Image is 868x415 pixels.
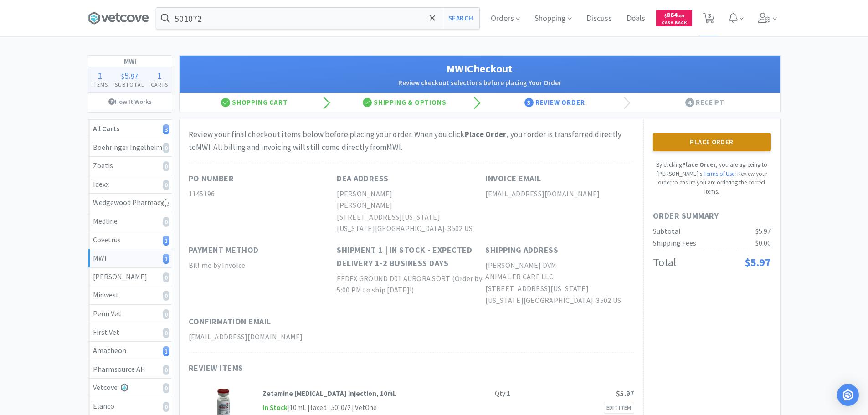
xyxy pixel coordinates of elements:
span: 97 [131,72,138,81]
a: [PERSON_NAME]0 [88,268,172,287]
i: 0 [163,383,169,393]
h2: Review checkout selections before placing Your Order [189,77,771,88]
i: 0 [163,402,169,412]
div: | Taxed | 501072 | VetOne [306,402,377,413]
a: Penn Vet0 [88,305,172,323]
a: Amatheon1 [88,342,172,360]
h1: Invoice Email [485,172,541,185]
h2: [STREET_ADDRESS][US_STATE] [485,283,634,295]
h4: Carts [148,80,172,89]
i: 1 [163,346,169,356]
span: In Stock [262,402,288,414]
i: 0 [163,272,169,282]
i: 0 [163,161,169,171]
h2: [PERSON_NAME] [337,188,485,200]
span: 1 [157,70,162,81]
h2: Bill me by Invoice [189,260,337,272]
div: Shipping Fees [653,237,696,249]
div: Midwest [93,289,167,301]
a: First Vet0 [88,323,172,342]
div: Elanco [93,400,167,412]
h1: MWI Checkout [189,60,771,77]
div: Amatheon [93,345,167,357]
h2: [US_STATE][GEOGRAPHIC_DATA]-3502 US [337,223,485,235]
div: Total [653,254,676,271]
h2: 1145196 [189,188,337,200]
h1: Payment Method [189,244,259,257]
i: 1 [163,236,169,246]
div: . [111,71,148,80]
span: 4 [685,98,694,107]
i: 3 [163,124,169,134]
h1: Confirmation Email [189,315,271,328]
i: 0 [163,217,169,227]
span: 864 [664,10,684,19]
button: Place Order [653,133,771,151]
button: Search [442,8,479,29]
span: Cash Back [662,20,687,26]
span: $0.00 [755,238,771,247]
i: 0 [163,365,169,375]
div: Shopping Cart [180,93,330,112]
h1: Order Summary [653,210,771,223]
div: Open Intercom Messenger [837,384,859,406]
div: Qty: [495,388,510,399]
h1: Shipping Address [485,244,558,257]
a: Medline0 [88,212,172,231]
div: Wedgewood Pharmacy [93,197,167,209]
div: First Vet [93,327,167,338]
strong: 1 [507,389,510,398]
span: $5.97 [745,255,771,269]
h2: ANIMAL ER CARE LLC [485,271,634,283]
h2: [EMAIL_ADDRESS][DOMAIN_NAME] [189,331,337,343]
div: Receipt [630,93,780,112]
h2: [US_STATE][GEOGRAPHIC_DATA]-3502 US [485,295,634,307]
h1: Shipment 1 | In stock - expected delivery 1-2 business days [337,244,485,270]
a: Covetrus1 [88,231,172,250]
a: Discuss [583,15,616,23]
span: $ [664,13,667,19]
a: Edit Item [604,402,634,414]
div: [PERSON_NAME] [93,271,167,283]
div: Idexx [93,179,167,190]
a: Midwest0 [88,286,172,305]
div: Pharmsource AH [93,364,167,375]
div: MWI [93,252,167,264]
div: Review your final checkout items below before placing your order. When you click , your order is ... [189,128,634,153]
a: Pharmsource AH0 [88,360,172,379]
h2: [EMAIL_ADDRESS][DOMAIN_NAME] [485,188,634,200]
a: How It Works [88,93,172,110]
h2: [STREET_ADDRESS][US_STATE] [337,211,485,223]
a: Terms of Use [704,170,734,178]
div: Review Order [480,93,630,112]
span: | 10 mL [288,403,306,412]
a: Deals [623,15,649,23]
i: 0 [163,328,169,338]
div: Medline [93,215,167,227]
h1: DEA Address [337,172,389,185]
a: Zoetis0 [88,157,172,175]
h2: FEDEX GROUND D01 AURORA SORT (Order by 5:00 PM to ship [DATE]!) [337,273,485,296]
h2: [PERSON_NAME] [337,200,485,211]
h2: [PERSON_NAME] DVM [485,260,634,272]
div: Boehringer Ingelheim [93,142,167,154]
p: By clicking , you are agreeing to [PERSON_NAME]'s . Review your order to ensure you are ordering ... [653,160,771,196]
a: Wedgewood Pharmacy [88,194,172,212]
span: 5 [124,70,129,81]
a: Idexx0 [88,175,172,194]
h1: PO Number [189,172,234,185]
h1: MWI [88,56,172,67]
strong: Place Order [682,161,716,169]
i: 0 [163,309,169,319]
input: Search by item, sku, manufacturer, ingredient, size... [156,8,479,29]
strong: Place Order [465,129,507,139]
span: 3 [524,98,534,107]
i: 0 [163,143,169,153]
a: All Carts3 [88,120,172,138]
span: . 89 [678,13,684,19]
a: 3 [699,15,718,24]
strong: Zetamine [MEDICAL_DATA] Injection, 10mL [262,389,396,398]
div: Covetrus [93,234,167,246]
div: Shipping & Options [329,93,480,112]
i: 1 [163,254,169,264]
